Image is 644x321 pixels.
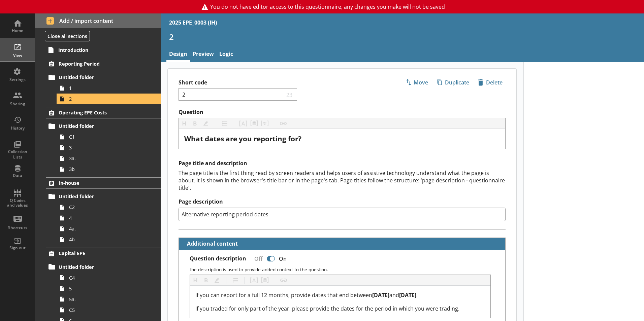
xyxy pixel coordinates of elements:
[169,19,217,26] div: 2025 EPE_0003 (IH)
[57,283,161,294] a: 5
[189,266,500,273] p: The description is used to provide added context to the question.
[6,149,29,159] div: Collection Lists
[46,261,161,272] a: Untitled folder
[184,134,301,143] span: What dates are you reporting for?
[276,253,292,264] div: On
[59,123,141,129] span: Untitled folder
[69,134,144,140] span: C1
[46,191,161,202] a: Untitled folder
[69,204,144,210] span: C2
[57,305,161,315] a: C5
[58,47,141,53] span: Introduction
[57,234,161,245] a: 4b
[69,307,144,313] span: C5
[69,236,144,243] span: 4b
[59,109,141,116] span: Operating EPE Costs
[49,121,161,175] li: Untitled folderC133a.3b
[69,166,144,172] span: 3b
[69,285,144,292] span: 5
[49,191,161,245] li: Untitled folderC244a.4b
[416,291,418,299] span: .
[57,83,161,94] a: 1
[69,225,144,232] span: 4a.
[434,77,472,88] span: Duplicate
[57,142,161,153] a: 3
[69,85,144,91] span: 1
[6,53,29,58] div: View
[179,198,506,205] label: Page description
[69,96,144,102] span: 2
[195,291,372,299] span: If you can report for a full 12 months, provide dates that end between
[59,193,141,200] span: Untitled folder
[6,198,29,208] div: Q Codes and values
[372,291,389,299] span: [DATE]
[434,77,472,88] button: Duplicate
[402,77,431,88] button: Move
[35,13,161,28] button: Add / import content
[57,164,161,175] a: 3b
[249,253,265,264] div: Off
[59,61,141,67] span: Reporting Period
[57,94,161,104] a: 2
[57,202,161,213] a: C2
[46,58,161,69] a: Reporting Period
[403,77,431,88] span: Move
[45,31,90,41] button: Close all sections
[57,272,161,283] a: C4
[6,28,29,33] div: Home
[475,77,506,88] button: Delete
[6,173,29,178] div: Data
[399,291,416,299] span: [DATE]
[46,248,161,259] a: Capital EPE
[59,250,141,256] span: Capital EPE
[389,291,399,299] span: and
[179,160,506,167] h2: Page title and description
[35,107,161,175] li: Operating EPE CostsUntitled folderC133a.3b
[6,101,29,107] div: Sharing
[69,215,144,221] span: 4
[46,72,161,83] a: Untitled folder
[69,275,144,281] span: C4
[59,264,141,270] span: Untitled folder
[57,132,161,142] a: C1
[285,91,294,98] span: 23
[166,47,190,62] a: Design
[190,47,217,62] a: Preview
[46,121,161,132] a: Untitled folder
[169,32,636,42] h1: 2
[184,134,500,143] div: Question
[59,74,141,80] span: Untitled folder
[69,296,144,302] span: 5a.
[57,223,161,234] a: 4a.
[179,169,506,191] div: The page title is the first thing read by screen readers and helps users of assistive technology ...
[57,153,161,164] a: 3a.
[182,238,239,250] button: Additional content
[69,144,144,151] span: 3
[46,177,161,189] a: In-house
[57,213,161,223] a: 4
[179,109,506,116] label: Question
[69,155,144,162] span: 3a.
[6,245,29,251] div: Sign out
[35,58,161,104] li: Reporting PeriodUntitled folder12
[46,17,150,25] span: Add / import content
[217,47,236,62] a: Logic
[6,225,29,230] div: Shortcuts
[179,79,342,86] label: Short code
[46,44,161,55] a: Introduction
[46,107,161,118] a: Operating EPE Costs
[6,126,29,131] div: History
[35,177,161,245] li: In-houseUntitled folderC244a.4b
[49,72,161,104] li: Untitled folder12
[190,255,246,262] label: Question description
[195,305,459,312] span: If you traded for only part of the year, please provide the dates for the period in which you wer...
[57,294,161,305] a: 5a.
[59,180,141,186] span: In-house
[6,77,29,82] div: Settings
